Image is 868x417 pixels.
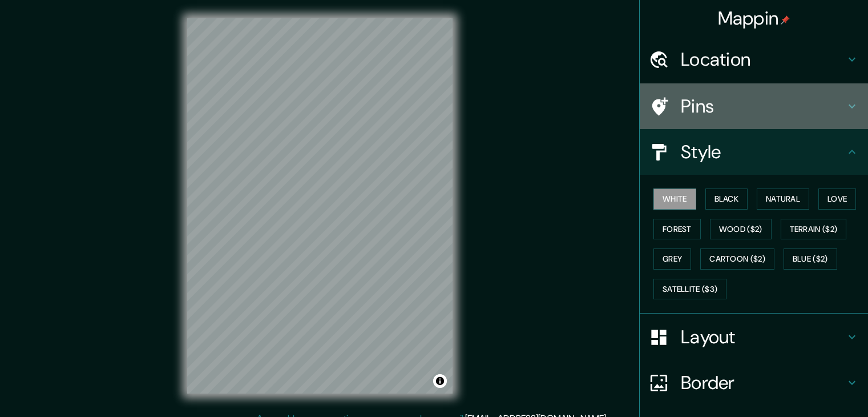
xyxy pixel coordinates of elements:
[640,314,868,360] div: Layout
[640,129,868,175] div: Style
[718,7,790,30] h4: Mappin
[681,48,845,71] h4: Location
[681,141,845,163] h4: Style
[653,248,691,270] button: Grey
[784,248,837,270] button: Blue ($2)
[781,15,790,25] img: pin-icon.png
[640,37,868,82] div: Location
[653,219,701,240] button: Forest
[653,189,696,210] button: White
[640,83,868,129] div: Pins
[781,219,847,240] button: Terrain ($2)
[700,248,774,270] button: Cartoon ($2)
[681,326,845,348] h4: Layout
[681,95,845,118] h4: Pins
[818,189,856,210] button: Love
[705,189,748,210] button: Black
[710,219,772,240] button: Wood ($2)
[640,360,868,406] div: Border
[757,189,809,210] button: Natural
[653,279,726,300] button: Satellite ($3)
[766,372,855,404] iframe: Help widget launcher
[433,374,447,388] button: Toggle attribution
[187,18,453,394] canvas: Map
[681,371,845,394] h4: Border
